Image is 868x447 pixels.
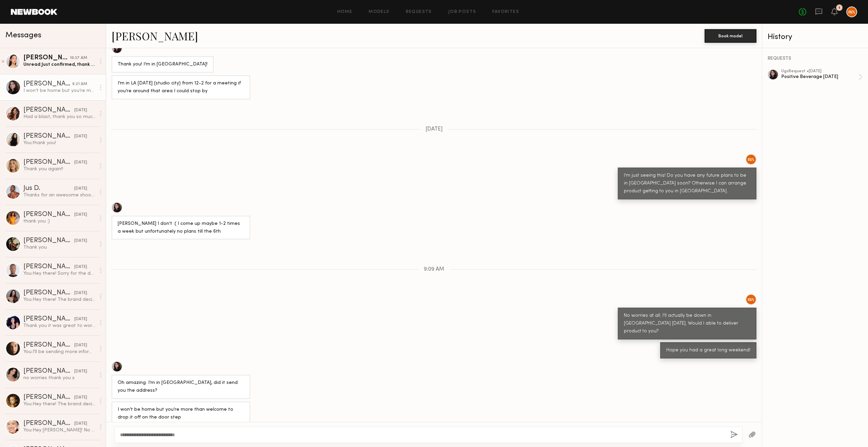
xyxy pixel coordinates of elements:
div: Thank you it was great to work with you guys [23,323,96,329]
div: [PERSON_NAME] [23,55,70,61]
div: [DATE] [74,238,87,244]
div: [DATE] [74,394,87,401]
div: [DATE] [74,290,87,296]
a: Requests [406,10,432,14]
div: Positive Beverage [DATE] [781,74,859,80]
div: Oh amazing. I’m in [GEOGRAPHIC_DATA], did it send you the address? [118,379,244,395]
button: Book model [705,29,756,43]
div: [PERSON_NAME] [23,290,74,296]
div: [PERSON_NAME] [23,81,72,88]
div: [DATE] [74,186,87,192]
div: [DATE] [74,264,87,270]
span: 9:09 AM [424,267,444,272]
div: [DATE] [74,342,87,349]
a: Book model [705,33,756,38]
div: [PERSON_NAME] [23,211,74,218]
div: You: I'll be sending more information [DATE]. Have a great rest of your week! [23,349,96,355]
div: ugc Request • [DATE] [781,69,859,74]
a: ugcRequest •[DATE]Positive Beverage [DATE] [781,69,863,85]
div: Thank you again!! [23,166,96,172]
div: Hope you had a great long weekend! [666,347,750,354]
div: [DATE] [74,316,87,323]
div: Jus D. [23,185,74,192]
div: You: Hey there! The brand decided to move forward with a different model, but we will keep you on... [23,401,96,407]
div: You: Hey [PERSON_NAME]! No worries at all. The brand decided to move forward with a different mod... [23,427,96,433]
div: I won’t be home but you’re more than welcome to drop it off on the door step [23,88,96,94]
div: [PERSON_NAME] I don’t :( I come up maybe 1-2 times a week but unfortunately no plans till the 6th [118,220,244,236]
div: 9:21 AM [72,81,87,88]
div: [DATE] [74,107,87,114]
span: Messages [5,32,41,39]
div: [PERSON_NAME] [23,368,74,375]
div: I’m in LA [DATE] (studio city) from 12-2 for a meeting if you’re around that area I could stop by [118,80,244,95]
div: You: Hey there! The brand decided to move forward with a different model, but we will keep you on... [23,296,96,303]
div: Thank you [23,244,96,251]
div: thank you :) [23,218,96,225]
div: I won’t be home but you’re more than welcome to drop it off on the door step [118,406,244,422]
div: no worries thank you x [23,375,96,381]
a: Job Posts [448,10,476,14]
div: [PERSON_NAME] [23,420,74,427]
div: [DATE] [74,133,87,140]
div: [PERSON_NAME] [23,264,74,270]
div: 1 [839,6,840,10]
div: Unread: Just confirmed, thank you for being so accommodating [23,61,96,68]
a: Favorites [492,10,519,14]
div: [PERSON_NAME] [23,342,74,349]
div: You: Hey there! Sorry for the delay. The brand decided to move forward with a different model, bu... [23,270,96,277]
a: Models [369,10,389,14]
div: [PERSON_NAME] [23,159,74,166]
div: [DATE] [74,159,87,166]
div: [PERSON_NAME] [23,394,74,401]
div: I'm just seeing this! Do you have any future plans to be in [GEOGRAPHIC_DATA] soon? Otherwise I c... [624,172,750,195]
div: [DATE] [74,421,87,427]
div: Had a blast, thank you so much! I hope to work with you again soon. [23,114,96,120]
div: [DATE] [74,368,87,375]
div: History [768,33,863,41]
div: REQUESTS [768,56,863,61]
div: [PERSON_NAME] [23,316,74,323]
div: [PERSON_NAME] [23,133,74,140]
div: [PERSON_NAME] [23,107,74,114]
span: [DATE] [426,127,443,132]
a: [PERSON_NAME] [112,28,198,43]
a: Home [337,10,353,14]
div: [PERSON_NAME] [23,237,74,244]
div: No worries at all. I'll actually be down in [GEOGRAPHIC_DATA] [DATE]. Would I able to deliver pro... [624,312,750,335]
div: You: thank you! [23,140,96,146]
div: Thank you! I’m in [GEOGRAPHIC_DATA]! [118,61,208,69]
div: Thanks for an awesome shoot! Cant wait to make it happen again! [23,192,96,198]
div: [DATE] [74,212,87,218]
div: 10:37 AM [70,55,87,61]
